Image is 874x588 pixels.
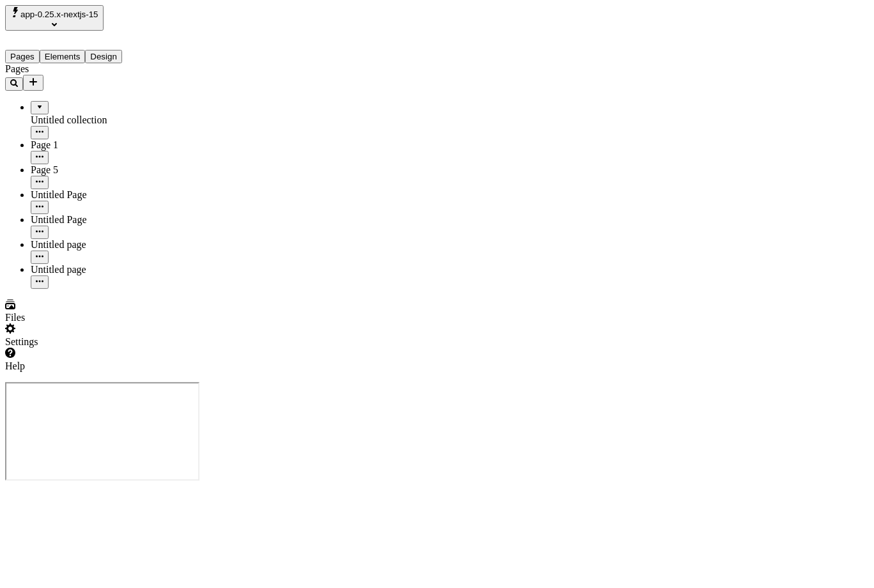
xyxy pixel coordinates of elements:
[31,264,159,275] div: Untitled page
[20,10,98,19] span: app-0.25.x-nextjs-15
[31,239,159,251] div: Untitled page
[5,382,199,481] iframe: Cookie Feature Detection
[31,164,159,176] div: Page 5
[23,75,43,91] button: Add new
[5,312,159,323] div: Files
[40,50,86,63] button: Elements
[31,189,159,201] div: Untitled Page
[31,214,159,226] div: Untitled Page
[5,5,104,31] button: Select site
[31,114,159,126] div: Untitled collection
[5,63,159,75] div: Pages
[85,50,122,63] button: Design
[31,139,159,151] div: Page 1
[5,336,159,348] div: Settings
[5,50,40,63] button: Pages
[5,360,159,372] div: Help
